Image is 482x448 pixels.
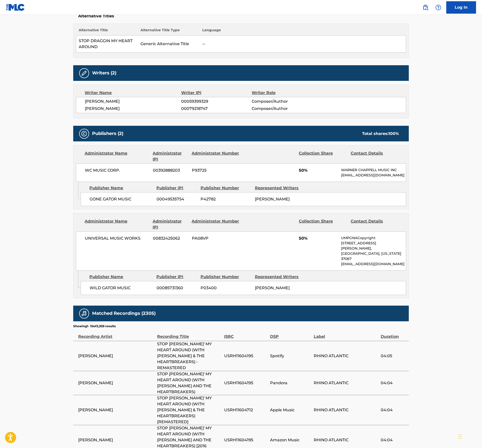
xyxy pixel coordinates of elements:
span: 50% [299,167,337,173]
span: USRH11604195 [224,353,268,359]
div: Collection Share [299,150,347,162]
span: P03400 [201,285,251,291]
span: STOP [PERSON_NAME]' MY HEART AROUND (WITH [PERSON_NAME] & THE HEARTBREAKERS) - REMASTERED [157,341,222,371]
div: Writer Name [85,90,181,96]
span: [PERSON_NAME] [78,380,155,386]
th: Alternative Title [76,28,138,35]
div: Administrator IPI [153,150,188,162]
p: UMPGNACopyright [341,235,406,241]
img: Publishers [81,131,87,137]
p: [GEOGRAPHIC_DATA], [US_STATE] 37067 [341,251,406,261]
span: 00832425062 [153,235,188,241]
div: Administrator Number [192,218,240,230]
span: STOP [PERSON_NAME]' MY HEART AROUND (WITH [PERSON_NAME] AND THE HEARTBREAKERS) [157,371,222,395]
td: Generic Alternative Title [138,35,200,53]
a: Public Search [420,2,430,12]
span: USRH11604712 [224,407,268,413]
span: 00085731360 [157,285,197,291]
span: 00079218747 [181,106,252,112]
div: Administrator Name [85,218,149,230]
div: Publisher Number [201,274,251,280]
h5: Publishers (2) [92,131,123,136]
div: DSP [270,328,311,340]
span: RHINO ATLANTIC [314,407,378,413]
span: USRH11604195 [224,380,268,386]
span: GONE GATOR MUSIC [90,196,153,202]
div: Contact Details [351,218,399,230]
span: 04:05 [381,353,406,359]
div: Publisher IPI [156,185,197,191]
iframe: Chat Widget [457,424,482,448]
span: 50% [299,235,337,241]
span: 00049535754 [157,196,197,202]
td: -- [200,35,406,53]
span: [PERSON_NAME] [78,407,155,413]
div: Publisher IPI [156,274,197,280]
span: 100 % [388,131,399,136]
span: [PERSON_NAME] [78,437,155,443]
div: Recording Title [157,328,222,340]
div: Drag [459,429,462,444]
span: UNIVERSAL MUSIC WORKS [85,235,149,241]
div: Publisher Number [201,185,251,191]
span: Composer/Author [252,106,316,112]
div: Recording Artist [78,328,155,340]
h5: Matched Recordings (2305) [92,311,156,316]
span: Amazon Music [270,437,311,443]
h5: Alternative Titles [78,14,404,19]
a: Log In [446,1,476,14]
div: Duration [381,328,406,340]
span: PA08VP [192,235,240,241]
div: Administrator Name [85,150,149,162]
span: 00059399329 [181,98,252,104]
p: [EMAIL_ADDRESS][DOMAIN_NAME] [341,173,406,178]
img: search [422,4,428,10]
img: MLC Logo [6,4,25,11]
span: USRH11604195 [224,437,268,443]
div: Publisher Name [89,274,153,280]
div: Total shares: [362,131,399,137]
img: Writers [81,70,87,76]
td: STOP DRAGGIN MY HEART AROUND [76,35,138,53]
div: Writer Role [252,90,316,96]
div: Writer IPI [181,90,252,96]
h5: Writers (2) [92,70,116,76]
div: Help [433,2,443,12]
span: [PERSON_NAME] [255,286,290,290]
span: Composer/Author [252,98,316,104]
p: WARNER CHAPPELL MUSIC INC [341,167,406,173]
p: Showing 1 - 10 of 2,305 results [73,324,116,328]
th: Language [200,28,406,35]
div: Represented Writers [255,274,306,280]
img: help [435,4,441,10]
th: Alternative Title Type [138,28,200,35]
span: Spotify [270,353,311,359]
span: [PERSON_NAME] [85,98,181,104]
div: Label [314,328,378,340]
div: Administrator IPI [153,218,188,230]
span: 00392888203 [153,167,188,173]
span: RHINO ATLANTIC [314,437,378,443]
span: RHINO ATLANTIC [314,353,378,359]
span: 04:04 [381,437,406,443]
span: WILD GATOR MUSIC [90,285,153,291]
span: Pandora [270,380,311,386]
p: [EMAIL_ADDRESS][DOMAIN_NAME] [341,261,406,267]
div: ISRC [224,328,268,340]
span: RHINO ATLANTIC [314,380,378,386]
span: 04:04 [381,380,406,386]
span: STOP [PERSON_NAME]' MY HEART AROUND (WITH [PERSON_NAME] & THE HEARTBREAKERS) [REMASTERED] [157,395,222,425]
img: Matched Recordings [81,311,87,317]
span: [PERSON_NAME] [85,106,181,112]
span: 04:04 [381,407,406,413]
span: [PERSON_NAME] [78,353,155,359]
p: [STREET_ADDRESS][PERSON_NAME], [341,241,406,251]
div: Contact Details [351,150,399,162]
span: WC MUSIC CORP. [85,167,149,173]
div: Collection Share [299,218,347,230]
div: Administrator Number [192,150,240,162]
span: P42782 [201,196,251,202]
span: P93725 [192,167,240,173]
span: Apple Music [270,407,311,413]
